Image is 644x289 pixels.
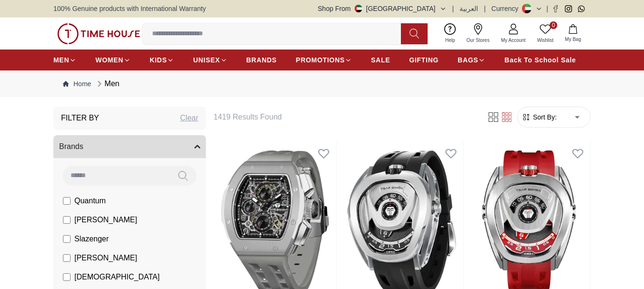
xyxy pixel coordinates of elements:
input: [PERSON_NAME] [63,216,71,224]
button: Sort By: [521,112,557,122]
img: ... [57,23,140,44]
a: WOMEN [95,51,131,69]
button: Brands [53,135,206,158]
span: Sort By: [531,112,557,122]
a: Home [63,79,91,89]
nav: Breadcrumb [53,70,591,97]
button: My Bag [559,22,587,45]
span: 100% Genuine products with International Warranty [53,4,206,13]
h6: 1419 Results Found [214,111,475,123]
input: Slazenger [63,235,71,243]
a: Whatsapp [578,5,585,12]
div: Men [95,78,119,90]
div: Clear [180,112,198,124]
span: My Bag [561,36,585,43]
span: UNISEX [193,55,220,65]
span: MEN [53,55,69,65]
a: GIFTING [409,51,439,69]
span: Brands [59,141,83,152]
span: SALE [371,55,390,65]
span: | [484,4,486,13]
span: [PERSON_NAME] [74,252,137,264]
span: Wishlist [533,37,557,44]
span: PROMOTIONS [296,55,345,65]
span: | [546,4,548,13]
a: BRANDS [246,51,277,69]
span: My Account [497,37,530,44]
span: Help [441,37,459,44]
a: UNISEX [193,51,227,69]
a: Instagram [565,5,572,12]
a: KIDS [150,51,174,69]
a: Help [440,21,461,46]
span: Back To School Sale [504,55,576,65]
a: Back To School Sale [504,51,576,69]
a: Our Stores [461,21,495,46]
button: Shop From[GEOGRAPHIC_DATA] [318,4,447,13]
a: MEN [53,51,76,69]
span: WOMEN [95,55,123,65]
span: [DEMOGRAPHIC_DATA] [74,271,160,283]
button: العربية [460,4,478,13]
img: United Arab Emirates [355,5,362,12]
span: Slazenger [74,233,109,245]
a: 0Wishlist [532,21,559,46]
span: Our Stores [463,37,493,44]
span: [PERSON_NAME] [74,214,137,226]
span: BAGS [458,55,478,65]
a: PROMOTIONS [296,51,352,69]
a: Facebook [552,5,559,12]
span: GIFTING [409,55,439,65]
input: Quantum [63,197,71,205]
div: Currency [491,4,522,13]
span: BRANDS [246,55,277,65]
a: SALE [371,51,390,69]
input: [DEMOGRAPHIC_DATA] [63,273,71,281]
span: Quantum [74,195,106,207]
span: | [452,4,454,13]
span: KIDS [150,55,167,65]
h3: Filter By [61,112,99,124]
span: 0 [550,21,557,29]
input: [PERSON_NAME] [63,254,71,262]
a: BAGS [458,51,485,69]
